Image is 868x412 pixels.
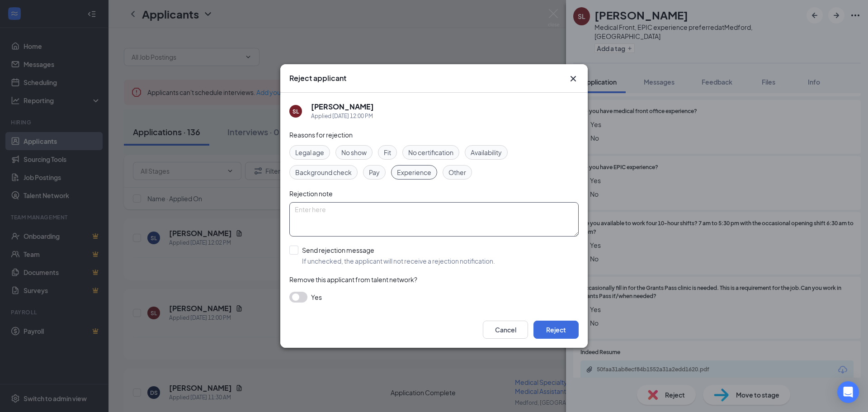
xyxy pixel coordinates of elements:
[311,102,374,112] h5: [PERSON_NAME]
[471,147,502,157] span: Availability
[483,321,528,339] button: Cancel
[311,292,322,303] span: Yes
[408,147,453,157] span: No certification
[568,73,579,84] svg: Cross
[289,189,333,198] span: Rejection note
[837,381,859,403] div: Open Intercom Messenger
[568,73,579,84] button: Close
[384,147,391,157] span: Fit
[295,147,324,157] span: Legal age
[311,112,374,121] div: Applied [DATE] 12:00 PM
[397,167,431,177] span: Experience
[448,167,466,177] span: Other
[289,73,346,83] h3: Reject applicant
[292,108,299,115] div: SL
[295,167,352,177] span: Background check
[369,167,380,177] span: Pay
[289,131,353,139] span: Reasons for rejection
[289,275,417,284] span: Remove this applicant from talent network?
[341,147,367,157] span: No show
[533,321,579,339] button: Reject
